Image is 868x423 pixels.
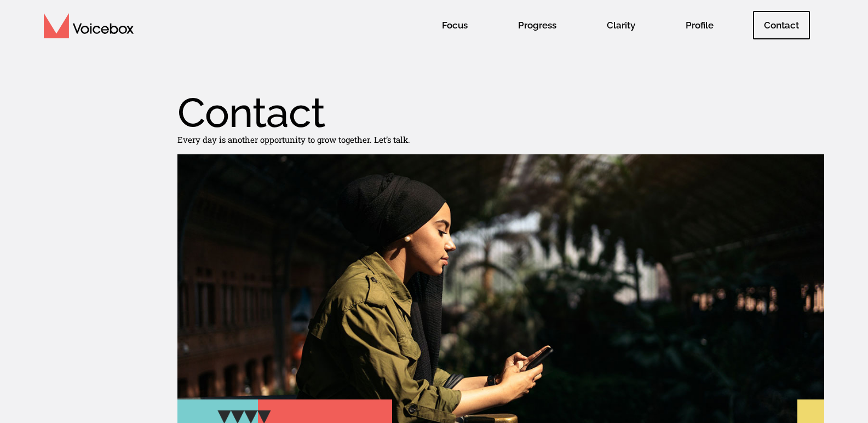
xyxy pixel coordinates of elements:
[177,92,824,133] h1: Contact
[753,11,810,39] span: Contact
[431,11,479,39] span: Focus
[177,133,824,146] p: Every day is another opportunity to grow together. Let’s talk.
[596,11,646,39] span: Clarity
[675,11,725,39] span: Profile
[507,11,567,39] span: Progress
